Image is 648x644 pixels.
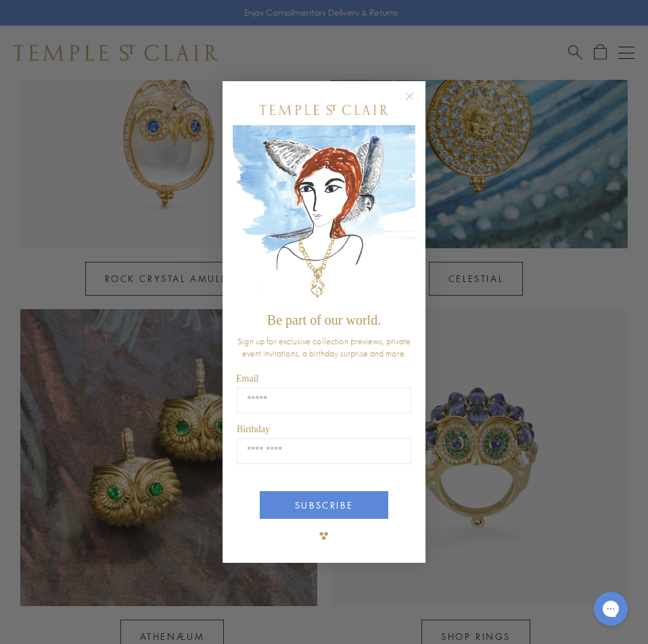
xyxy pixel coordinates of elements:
[408,95,425,112] button: Close dialog
[237,335,411,359] span: Sign up for exclusive collection previews, private event invitations, a birthday surprise and more.
[260,491,388,519] button: SUBSCRIBE
[587,587,634,630] iframe: Gorgias live chat messenger
[267,313,381,327] span: Be part of our world.
[233,125,415,306] img: c4a9eb12-d91a-4d4a-8ee0-386386f4f338.jpeg
[310,522,338,549] img: TSC
[237,388,411,413] input: Email
[237,424,270,434] span: Birthday
[236,373,258,384] span: Email
[260,105,388,115] img: Temple St. Clair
